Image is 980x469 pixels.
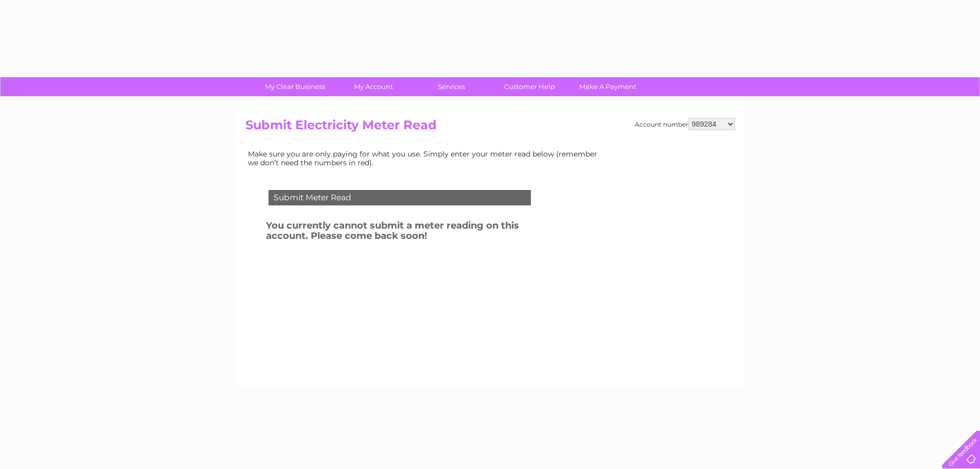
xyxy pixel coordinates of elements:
a: My Clear Business [253,77,337,96]
td: Make sure you are only paying for what you use. Simply enter your meter read below (remember we d... [245,147,605,169]
a: Make A Payment [565,77,650,96]
a: Customer Help [487,77,572,96]
a: My Account [331,77,416,96]
a: Services [409,77,494,96]
h3: You currently cannot submit a meter reading on this account. Please come back soon! [266,218,558,247]
h2: Submit Electricity Meter Read [245,118,735,137]
div: Submit Meter Read [269,190,531,205]
div: Account number [635,118,735,130]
